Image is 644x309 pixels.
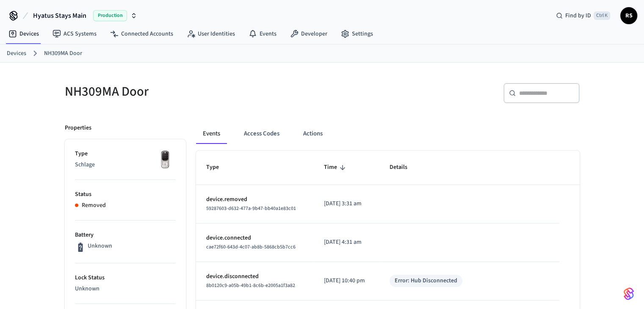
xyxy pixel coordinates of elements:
p: Removed [82,201,106,210]
p: Battery [75,231,176,240]
a: Developer [283,26,334,41]
button: Events [196,124,227,144]
p: Status [75,190,176,199]
a: Devices [7,49,26,58]
span: 8b0120c9-a05b-49b1-8c6b-e2005a1f3a82 [206,282,295,289]
a: Devices [2,26,46,41]
p: [DATE] 3:31 am [324,199,369,208]
a: User Identities [180,26,242,41]
img: SeamLogoGradient.69752ec5.svg [624,287,634,301]
a: ACS Systems [46,26,103,41]
p: Properties [65,124,91,132]
a: Events [242,26,283,41]
p: Lock Status [75,273,176,282]
span: Find by ID [565,11,591,20]
span: Hyatus Stays Main [33,11,86,21]
button: Actions [296,124,329,144]
span: 59287603-d632-477a-9b47-bb40a1e83c01 [206,205,296,212]
span: cae72f60-643d-4c07-ab8b-5868cb5b7cc6 [206,243,296,251]
p: Unknown [88,242,112,251]
p: device.disconnected [206,272,304,281]
a: Settings [334,26,380,41]
span: Type [206,161,230,174]
span: Ctrl K [594,11,610,20]
div: Find by IDCtrl K [549,8,617,23]
p: [DATE] 10:40 pm [324,276,369,285]
p: Schlage [75,160,176,169]
div: ant example [196,124,580,144]
h5: NH309MA Door [65,83,317,100]
button: Access Codes [237,124,286,144]
p: device.removed [206,195,304,204]
span: Production [93,10,127,21]
p: [DATE] 4:31 am [324,238,369,247]
a: NH309MA Door [44,49,82,58]
div: Error: Hub Disconnected [395,276,457,285]
a: Connected Accounts [103,26,180,41]
p: Unknown [75,284,176,293]
img: Yale Assure Touchscreen Wifi Smart Lock, Satin Nickel, Front [155,149,176,171]
span: RS [621,8,636,23]
span: Details [390,161,418,174]
p: device.connected [206,234,304,243]
button: RS [620,7,637,24]
span: Time [324,161,348,174]
p: Type [75,149,176,158]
